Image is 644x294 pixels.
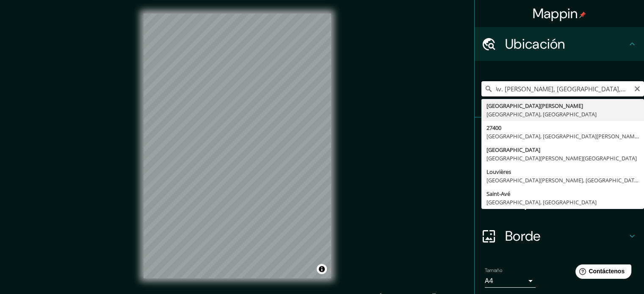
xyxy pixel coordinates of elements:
font: [GEOGRAPHIC_DATA][PERSON_NAME], [GEOGRAPHIC_DATA] [486,176,639,184]
div: A4 [485,274,536,288]
iframe: Lanzador de widgets de ayuda [569,261,635,285]
font: [GEOGRAPHIC_DATA][PERSON_NAME][GEOGRAPHIC_DATA] [486,154,637,162]
div: Estilo [475,151,644,185]
font: Ubicación [505,35,565,53]
font: Tamaño [485,267,502,274]
input: Elige tu ciudad o zona [481,81,644,96]
canvas: Mapa [144,14,331,278]
font: Mappin [533,5,578,22]
font: Saint-Avé [486,190,510,198]
div: Borde [475,219,644,253]
div: Ubicación [475,27,644,61]
font: [GEOGRAPHIC_DATA], [GEOGRAPHIC_DATA] [486,110,597,118]
font: A4 [485,276,493,285]
font: 27400 [486,124,501,132]
font: [GEOGRAPHIC_DATA][PERSON_NAME] [486,102,583,110]
font: Louvières [486,168,511,176]
font: [GEOGRAPHIC_DATA] [486,146,540,154]
font: [GEOGRAPHIC_DATA], [GEOGRAPHIC_DATA] [486,198,597,206]
div: Disposición [475,185,644,219]
button: Claro [634,84,641,92]
div: Patas [475,118,644,151]
button: Activar o desactivar atribución [317,264,327,274]
font: Borde [505,227,541,245]
img: pin-icon.png [579,11,586,18]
